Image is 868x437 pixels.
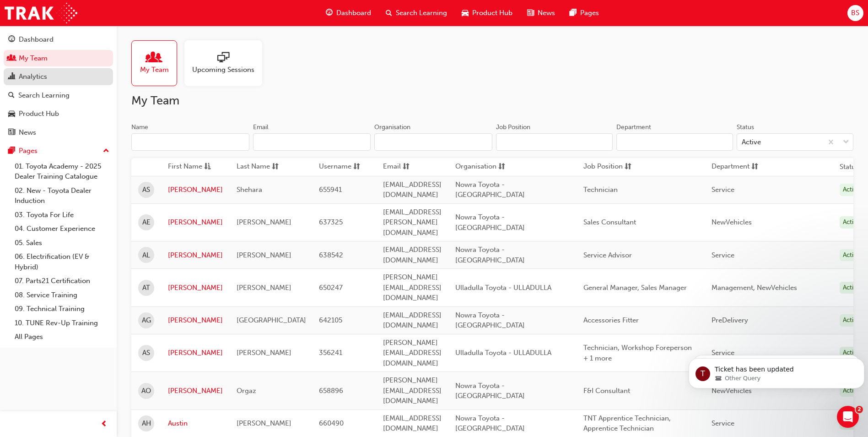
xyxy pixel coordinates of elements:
[843,137,849,148] span: down-icon
[237,218,291,226] span: [PERSON_NAME]
[396,8,447,18] span: Search Learning
[840,184,863,196] div: Active
[19,127,36,138] div: News
[319,387,343,395] span: 658896
[11,316,113,330] a: 10. TUNE Rev-Up Training
[496,123,530,132] div: Job Position
[11,159,113,184] a: 01. Toyota Academy - 2025 Dealer Training Catalogue
[616,133,733,151] input: Department
[168,161,218,173] button: First Nameasc-icon
[19,109,59,119] div: Product Hub
[140,65,169,75] span: My Team
[142,185,150,195] span: AS
[455,161,506,173] button: Organisationsorting-icon
[168,418,223,429] a: Austin
[583,251,632,259] span: Service Advisor
[19,34,54,45] div: Dashboard
[319,251,343,259] span: 638542
[319,284,343,292] span: 650247
[11,222,113,236] a: 04. Customer Experience
[237,349,291,357] span: [PERSON_NAME]
[168,185,223,195] a: [PERSON_NAME]
[131,40,184,86] a: My Team
[455,311,525,330] span: Nowra Toyota - [GEOGRAPHIC_DATA]
[386,7,392,19] span: search-icon
[4,29,113,142] button: DashboardMy TeamAnalyticsSearch LearningProduct HubNews
[8,129,15,137] span: news-icon
[237,251,291,259] span: [PERSON_NAME]
[168,250,223,261] a: [PERSON_NAME]
[455,382,525,400] span: Nowra Toyota - [GEOGRAPHIC_DATA]
[570,7,577,19] span: pages-icon
[18,90,70,101] div: Search Learning
[383,414,442,433] span: [EMAIL_ADDRESS][DOMAIN_NAME]
[131,133,249,151] input: Name
[319,218,343,226] span: 637325
[141,386,151,396] span: AO
[472,8,512,18] span: Product Hub
[326,7,333,19] span: guage-icon
[383,180,442,199] span: [EMAIL_ADDRESS][DOMAIN_NAME]
[237,161,270,173] span: Last Name
[712,161,762,173] button: Departmentsorting-icon
[4,142,113,159] button: Pages
[237,186,262,194] span: Shehara
[562,4,606,22] a: pages-iconPages
[616,123,651,132] div: Department
[383,339,442,367] span: [PERSON_NAME][EMAIL_ADDRESS][DOMAIN_NAME]
[8,55,15,63] span: people-icon
[142,283,150,293] span: AT
[142,250,150,261] span: AL
[131,93,853,108] h2: My Team
[319,186,342,194] span: 655941
[103,145,109,157] span: up-icon
[168,348,223,358] a: [PERSON_NAME]
[319,349,342,357] span: 356241
[237,161,287,173] button: Last Namesorting-icon
[583,387,630,395] span: F&I Consultant
[840,162,859,172] th: Status
[11,274,113,288] a: 07. Parts21 Certification
[319,419,344,427] span: 660490
[168,217,223,228] a: [PERSON_NAME]
[142,418,151,429] span: AH
[583,161,634,173] button: Job Positionsorting-icon
[455,414,525,433] span: Nowra Toyota - [GEOGRAPHIC_DATA]
[383,208,442,237] span: [EMAIL_ADDRESS][PERSON_NAME][DOMAIN_NAME]
[11,236,113,250] a: 05. Sales
[462,7,469,19] span: car-icon
[11,184,113,208] a: 02. New - Toyota Dealer Induction
[455,180,525,199] span: Nowra Toyota - [GEOGRAPHIC_DATA]
[520,4,562,22] a: news-iconNews
[455,161,496,173] span: Organisation
[131,123,148,132] div: Name
[253,133,371,151] input: Email
[204,161,211,173] span: asc-icon
[374,123,410,132] div: Organisation
[101,419,108,430] span: prev-icon
[498,161,505,173] span: sorting-icon
[583,284,687,292] span: General Manager, Sales Manager
[455,213,525,232] span: Nowra Toyota - [GEOGRAPHIC_DATA]
[580,8,599,18] span: Pages
[19,146,38,156] div: Pages
[712,284,797,292] span: Management, NewVehicles
[217,52,229,65] span: sessionType_ONLINE_URL-icon
[742,137,761,147] div: Active
[455,246,525,264] span: Nowra Toyota - [GEOGRAPHIC_DATA]
[712,419,734,427] span: Service
[11,302,113,316] a: 09. Technical Training
[625,161,631,173] span: sorting-icon
[19,71,47,82] div: Analytics
[4,31,113,48] a: Dashboard
[712,316,748,324] span: PreDelivery
[583,316,639,324] span: Accessories Fitter
[336,8,371,18] span: Dashboard
[751,161,758,173] span: sorting-icon
[454,4,520,22] a: car-iconProduct Hub
[5,3,77,23] img: Trak
[8,110,15,118] span: car-icon
[253,123,269,132] div: Email
[840,282,863,294] div: Active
